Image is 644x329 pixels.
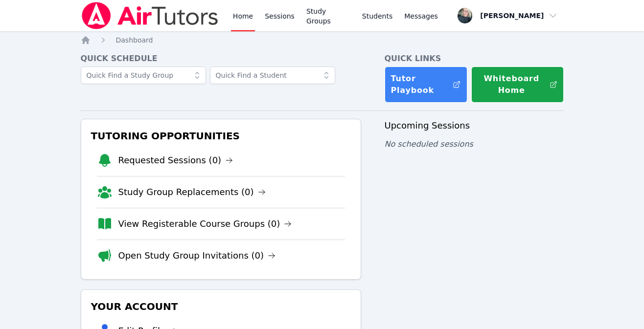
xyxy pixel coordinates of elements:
input: Quick Find a Study Group [81,66,206,84]
a: Requested Sessions (0) [118,154,233,167]
img: Air Tutors [81,2,219,29]
a: View Registerable Course Groups (0) [118,217,292,231]
h4: Quick Schedule [81,53,361,65]
span: Messages [404,11,438,21]
h4: Quick Links [385,53,564,65]
a: Dashboard [116,35,153,45]
input: Quick Find a Student [210,66,335,84]
span: No scheduled sessions [385,139,473,149]
a: Tutor Playbook [385,66,467,103]
button: Whiteboard Home [471,66,564,103]
a: Study Group Replacements (0) [118,185,266,199]
nav: Breadcrumb [81,35,564,45]
a: Open Study Group Invitations (0) [118,249,276,263]
h3: Tutoring Opportunities [89,127,353,145]
h3: Your Account [89,298,353,315]
h3: Upcoming Sessions [385,119,564,132]
span: Dashboard [116,36,153,44]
